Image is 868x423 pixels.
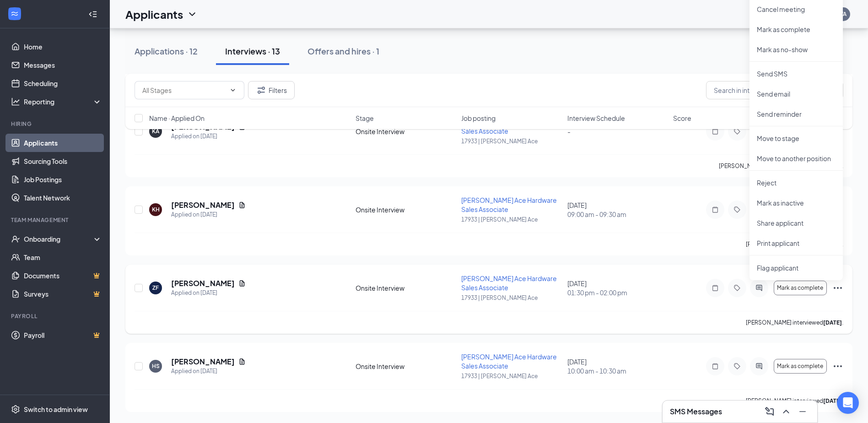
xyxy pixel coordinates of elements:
[135,45,198,57] div: Applications · 12
[171,200,235,210] h5: [PERSON_NAME]
[356,283,456,293] div: Onsite Interview
[24,74,102,92] a: Scheduling
[11,120,100,128] div: Hiring
[832,282,843,293] svg: Ellipses
[746,397,843,405] p: [PERSON_NAME] interviewed .
[171,357,235,367] h5: [PERSON_NAME]
[774,359,827,374] button: Mark as complete
[24,152,102,170] a: Sourcing Tools
[24,56,102,74] a: Messages
[238,280,246,287] svg: Document
[307,45,379,57] div: Offers and hires · 1
[11,216,100,224] div: Team Management
[152,284,159,292] div: ZF
[248,81,295,99] button: Filter Filters
[11,405,20,414] svg: Settings
[24,285,102,303] a: SurveysCrown
[24,170,102,189] a: Job Postings
[719,162,843,170] p: [PERSON_NAME] has applied more than .
[171,210,246,219] div: Applied on [DATE]
[152,206,160,213] div: KH
[461,137,561,145] p: 17933 | [PERSON_NAME] Ace
[779,404,793,419] button: ChevronUp
[797,406,808,417] svg: Minimize
[149,114,205,123] span: Name · Applied On
[461,274,557,292] span: [PERSON_NAME] Ace Hardware Sales Associate
[777,363,823,369] span: Mark as complete
[841,10,846,18] div: TA
[24,405,88,414] div: Switch to admin view
[461,196,557,213] span: [PERSON_NAME] Ace Hardware Sales Associate
[125,6,183,22] h1: Applicants
[754,363,765,370] svg: ActiveChat
[732,284,743,292] svg: Tag
[356,114,374,123] span: Stage
[764,406,775,417] svg: ComposeMessage
[171,367,246,376] div: Applied on [DATE]
[567,201,668,219] div: [DATE]
[24,266,102,285] a: DocumentsCrown
[823,319,842,326] b: [DATE]
[774,281,827,295] button: Mark as complete
[567,210,668,219] span: 09:00 am - 09:30 am
[24,134,102,152] a: Applicants
[710,363,721,370] svg: Note
[567,114,625,123] span: Interview Schedule
[356,205,456,214] div: Onsite Interview
[24,38,102,56] a: Home
[24,189,102,207] a: Talent Network
[823,397,842,404] b: [DATE]
[10,9,19,18] svg: WorkstreamLogo
[238,358,246,365] svg: Document
[24,326,102,344] a: PayrollCrown
[670,407,722,417] h3: SMS Messages
[24,248,102,266] a: Team
[461,352,557,370] span: [PERSON_NAME] Ace Hardware Sales Associate
[356,362,456,371] div: Onsite Interview
[837,392,859,414] div: Open Intercom Messenger
[706,81,843,99] input: Search in interviews
[11,234,20,244] svg: UserCheck
[461,114,496,123] span: Job posting
[567,357,668,375] div: [DATE]
[732,206,743,213] svg: Tag
[461,372,561,380] p: 17933 | [PERSON_NAME] Ace
[229,87,237,94] svg: ChevronDown
[762,404,777,419] button: ComposeMessage
[746,240,843,248] p: [PERSON_NAME] interviewed .
[11,312,100,320] div: Payroll
[461,216,561,223] p: 17933 | [PERSON_NAME] Ace
[171,278,235,288] h5: [PERSON_NAME]
[256,85,267,96] svg: Filter
[142,85,226,95] input: All Stages
[171,288,246,298] div: Applied on [DATE]
[777,285,823,291] span: Mark as complete
[567,288,668,297] span: 01:30 pm - 02:00 pm
[746,319,843,326] p: [PERSON_NAME] interviewed .
[781,406,792,417] svg: ChevronUp
[11,97,20,106] svg: Analysis
[710,206,721,213] svg: Note
[832,361,843,372] svg: Ellipses
[673,114,691,123] span: Score
[225,45,280,57] div: Interviews · 13
[710,284,721,292] svg: Note
[24,97,102,106] div: Reporting
[567,366,668,375] span: 10:00 am - 10:30 am
[461,294,561,302] p: 17933 | [PERSON_NAME] Ace
[152,362,160,370] div: HS
[88,10,97,19] svg: Collapse
[238,201,246,209] svg: Document
[24,234,94,244] div: Onboarding
[187,9,198,20] svg: ChevronDown
[754,284,765,292] svg: ActiveChat
[732,363,743,370] svg: Tag
[795,404,810,419] button: Minimize
[567,279,668,297] div: [DATE]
